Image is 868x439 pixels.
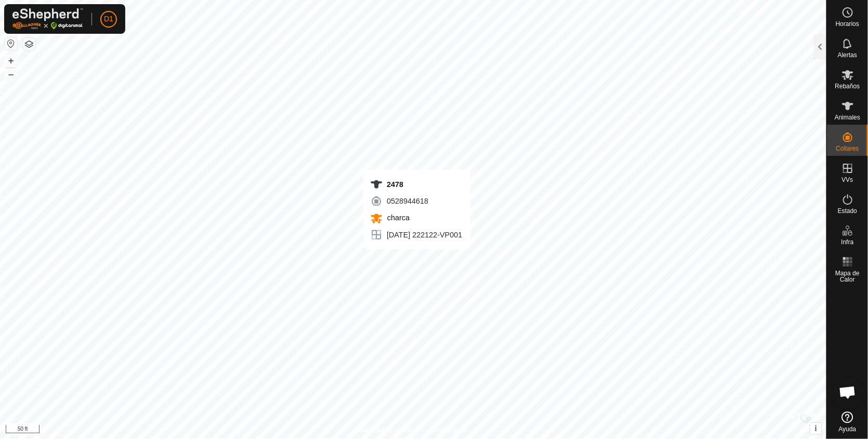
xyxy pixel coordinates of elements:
button: – [5,68,17,81]
span: Estado [838,208,857,214]
span: i [815,424,817,433]
span: Animales [835,114,860,121]
button: Capas del Mapa [23,38,35,50]
div: Chat abierto [832,377,863,408]
div: 0528944618 [370,195,462,207]
a: Contáctenos [432,425,467,435]
span: Mapa de Calor [830,270,865,283]
span: Alertas [838,52,857,58]
span: Rebaños [835,83,860,89]
a: Ayuda [827,407,868,436]
span: VVs [841,177,853,183]
button: + [5,55,17,67]
span: charca [385,214,410,222]
button: Restablecer Mapa [5,37,17,50]
span: Infra [841,239,853,245]
span: D1 [104,14,113,24]
div: 2478 [370,178,462,191]
a: Política de Privacidad [360,425,419,435]
button: i [810,423,822,434]
div: [DATE] 222122-VP001 [370,229,462,241]
img: Logo Gallagher [12,8,83,30]
span: Ayuda [839,426,857,432]
span: Collares [836,145,859,152]
span: Horarios [836,21,859,27]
